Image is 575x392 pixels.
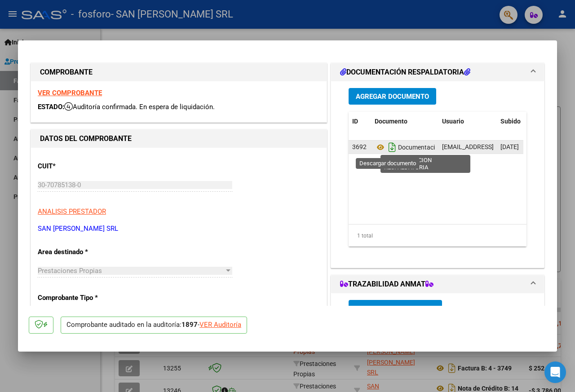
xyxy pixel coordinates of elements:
span: ANALISIS PRESTADOR [38,207,106,216]
p: Area destinado * [38,247,122,257]
button: Agregar Documento [349,88,436,105]
strong: COMPROBANTE [40,68,93,76]
div: 1 total [349,225,526,247]
button: Agregar Trazabilidad [349,300,442,317]
p: Comprobante auditado en la auditoría: - [61,317,247,334]
datatable-header-cell: Subido [497,112,542,131]
span: Subido [500,118,521,125]
span: Agregar Trazabilidad [356,304,435,313]
span: [DATE] [500,143,519,150]
span: ESTADO: [38,103,64,111]
strong: DATOS DEL COMPROBANTE [40,134,132,143]
datatable-header-cell: Documento [371,112,438,131]
div: VER Auditoría [199,320,241,330]
strong: 1897 [181,321,198,329]
div: Open Intercom Messenger [544,361,566,383]
span: Documentacion Respaldatoria [375,144,482,151]
div: DOCUMENTACIÓN RESPALDATORIA [331,81,544,268]
span: ID [352,118,358,125]
a: VER COMPROBANTE [38,89,102,97]
datatable-header-cell: ID [349,112,371,131]
span: Auditoría confirmada. En espera de liquidación. [64,103,215,111]
span: Usuario [442,118,464,125]
p: CUIT [38,161,122,172]
span: Prestaciones Propias [38,267,102,275]
h1: DOCUMENTACIÓN RESPALDATORIA [340,67,470,78]
i: Descargar documento [386,140,398,154]
h1: TRAZABILIDAD ANMAT [340,279,433,290]
p: Comprobante Tipo * [38,293,122,303]
span: 3692 [352,143,367,150]
span: Agregar Documento [356,92,429,101]
mat-expansion-panel-header: TRAZABILIDAD ANMAT [331,275,544,293]
span: Documento [375,118,407,125]
p: SAN [PERSON_NAME] SRL [38,224,320,234]
datatable-header-cell: Usuario [438,112,497,131]
mat-expansion-panel-header: DOCUMENTACIÓN RESPALDATORIA [331,63,544,81]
